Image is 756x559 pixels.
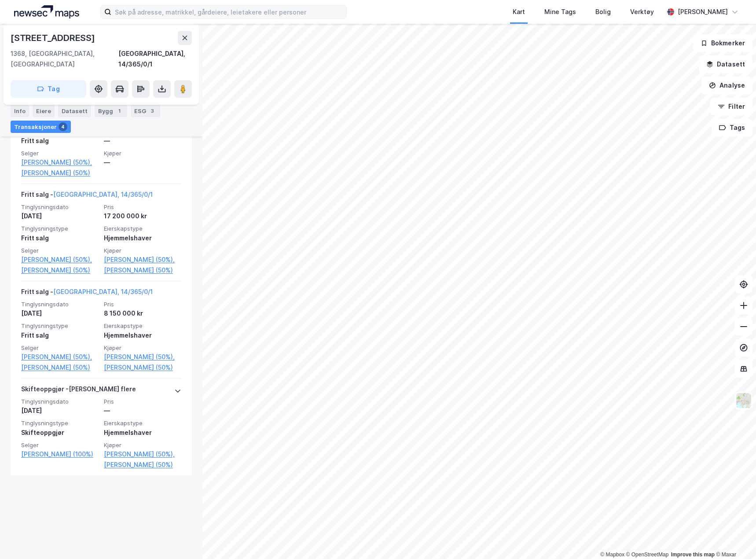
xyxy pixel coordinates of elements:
div: 1368, [GEOGRAPHIC_DATA], [GEOGRAPHIC_DATA] [11,48,118,70]
a: [GEOGRAPHIC_DATA], 14/365/0/1 [53,288,153,295]
div: ESG [131,105,160,117]
div: Hjemmelshaver [104,427,181,438]
span: Kjøper [104,247,181,254]
button: Bokmerker [693,34,752,52]
button: Analyse [701,77,752,94]
a: [PERSON_NAME] (50%), [21,352,99,362]
div: Verktøy [630,7,654,17]
button: Filter [710,98,752,115]
button: Tags [712,119,752,136]
span: Pris [104,203,181,211]
span: Tinglysningstype [21,225,99,232]
span: Kjøper [104,150,181,157]
div: Kart [513,7,525,17]
div: Bolig [595,7,611,17]
a: [PERSON_NAME] (50%), [21,254,99,265]
a: OpenStreetMap [626,552,669,558]
div: Fritt salg [21,233,99,243]
div: Bygg [95,105,127,117]
div: 1 [115,107,124,115]
div: [STREET_ADDRESS] [11,31,97,45]
div: 8 150 000 kr [104,308,181,319]
input: Søk på adresse, matrikkel, gårdeiere, leietakere eller personer [111,5,346,18]
iframe: Chat Widget [712,517,756,559]
button: Tag [11,80,86,98]
div: Transaksjoner [11,121,71,133]
img: Z [735,392,752,409]
div: [DATE] [21,211,99,221]
div: Info [11,105,29,117]
span: Kjøper [104,344,181,352]
a: [PERSON_NAME] (50%), [104,352,181,362]
div: Eiere [33,105,55,117]
div: Fritt salg - [21,189,153,203]
a: Improve this map [671,552,715,558]
a: [PERSON_NAME] (50%) [21,362,99,373]
div: [DATE] [21,308,99,319]
span: Selger [21,344,99,352]
img: logo.a4113a55bc3d86da70a041830d287a7e.svg [14,5,79,18]
a: [PERSON_NAME] (50%) [104,265,181,276]
span: Selger [21,150,99,157]
a: Mapbox [600,552,624,558]
span: Tinglysningsdato [21,398,99,405]
a: [GEOGRAPHIC_DATA], 14/365/0/1 [53,191,153,198]
a: [PERSON_NAME] (50%) [104,460,181,470]
a: [PERSON_NAME] (50%) [21,265,99,276]
div: 17 200 000 kr [104,211,181,221]
span: Eierskapstype [104,322,181,330]
span: Selger [21,247,99,254]
span: Tinglysningstype [21,419,99,427]
div: [PERSON_NAME] [678,7,728,17]
div: [DATE] [21,405,99,416]
div: 3 [148,107,157,115]
div: — [104,405,181,416]
a: [PERSON_NAME] (50%) [21,168,99,178]
a: [PERSON_NAME] (50%) [104,362,181,373]
div: Skifteoppgjør - [PERSON_NAME] flere [21,384,136,398]
span: Kjøper [104,441,181,449]
div: [GEOGRAPHIC_DATA], 14/365/0/1 [118,48,192,70]
div: Fritt salg [21,136,99,146]
span: Pris [104,301,181,308]
a: [PERSON_NAME] (100%) [21,449,99,460]
div: Mine Tags [544,7,576,17]
div: — [104,157,181,168]
span: Tinglysningsdato [21,203,99,211]
span: Tinglysningstype [21,322,99,330]
div: 4 [59,122,67,131]
div: Datasett [58,105,91,117]
div: Hjemmelshaver [104,330,181,341]
span: Selger [21,441,99,449]
div: Skifteoppgjør [21,427,99,438]
div: Hjemmelshaver [104,233,181,243]
a: [PERSON_NAME] (50%), [104,254,181,265]
div: Fritt salg [21,330,99,341]
a: [PERSON_NAME] (50%), [21,157,99,168]
div: — [104,136,181,146]
span: Eierskapstype [104,225,181,232]
span: Tinglysningsdato [21,301,99,308]
a: [PERSON_NAME] (50%), [104,449,181,460]
div: Fritt salg - [21,287,153,301]
span: Pris [104,398,181,405]
button: Datasett [699,55,752,73]
span: Eierskapstype [104,419,181,427]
